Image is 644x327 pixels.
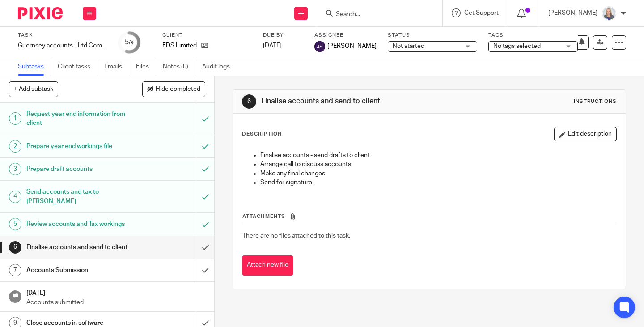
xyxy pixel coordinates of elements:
[125,37,134,47] div: 5
[242,214,285,219] span: Attachments
[260,151,616,160] p: Finalise accounts - send drafts to client
[260,178,616,187] p: Send for signature
[162,41,197,50] p: FDS Limited
[261,97,449,106] h1: Finalise accounts and send to client
[18,58,51,76] a: Subtasks
[129,40,134,45] small: /9
[314,32,377,39] label: Assignee
[602,6,616,21] img: Debbie%20Noon%20Professional%20Photo.jpg
[242,94,256,109] div: 6
[335,11,415,19] input: Search
[9,140,21,153] div: 2
[156,86,200,93] span: Hide completed
[464,10,499,16] span: Get Support
[104,58,129,76] a: Emails
[18,41,107,50] div: Guernsey accounts - Ltd Company
[9,81,58,97] button: + Add subtask
[163,58,195,76] a: Notes (0)
[548,8,597,17] p: [PERSON_NAME]
[142,81,205,97] button: Hide completed
[26,107,134,130] h1: Request year end information from client
[574,98,617,105] div: Instructions
[26,162,134,176] h1: Prepare draft accounts
[388,32,477,39] label: Status
[202,58,237,76] a: Audit logs
[9,241,21,254] div: 6
[9,218,21,230] div: 5
[26,241,134,254] h1: Finalise accounts and send to client
[26,263,134,277] h1: Accounts Submission
[26,140,134,153] h1: Prepare year end workings file
[393,43,424,49] span: Not started
[242,233,350,239] span: There are no files attached to this task.
[260,160,616,169] p: Arrange call to discuss accounts
[9,191,21,203] div: 4
[242,131,282,138] p: Description
[488,32,578,39] label: Tags
[314,41,325,52] img: svg%3E
[26,286,205,297] h1: [DATE]
[18,7,63,19] img: Pixie
[18,32,107,39] label: Task
[26,185,134,208] h1: Send accounts and tax to [PERSON_NAME]
[162,32,252,39] label: Client
[554,127,617,141] button: Edit description
[263,42,282,49] span: [DATE]
[493,43,541,49] span: No tags selected
[26,217,134,231] h1: Review accounts and Tax workings
[260,169,616,178] p: Make any final changes
[242,255,293,276] button: Attach new file
[9,112,21,125] div: 1
[9,163,21,175] div: 3
[9,264,21,276] div: 7
[327,42,377,51] span: [PERSON_NAME]
[26,298,205,307] p: Accounts submitted
[58,58,97,76] a: Client tasks
[263,32,303,39] label: Due by
[136,58,156,76] a: Files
